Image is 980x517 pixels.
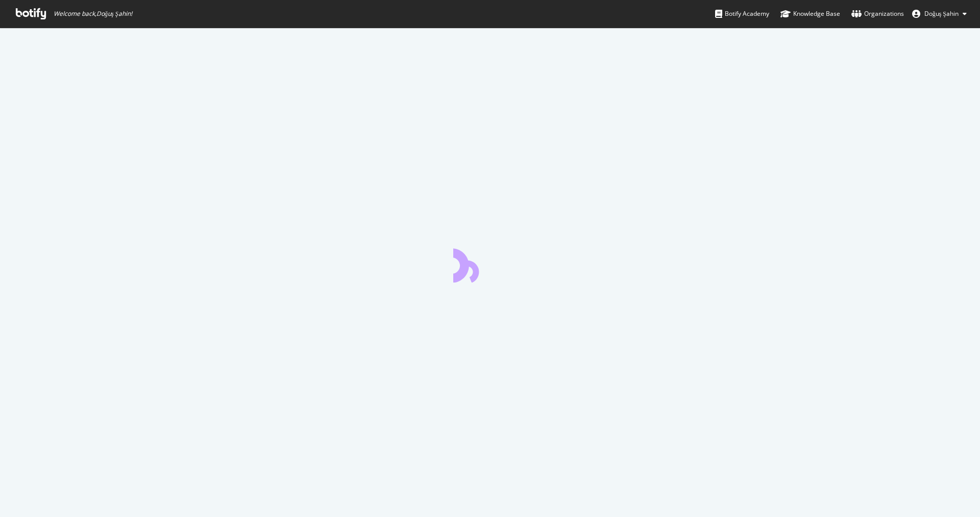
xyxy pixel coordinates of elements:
[715,9,769,19] div: Botify Academy
[453,246,527,283] div: animation
[851,9,904,19] div: Organizations
[54,10,132,18] span: Welcome back, Doğuş Şahin !
[780,9,840,19] div: Knowledge Base
[924,9,959,18] span: Doğuş Şahin
[904,6,975,22] button: Doğuş Şahin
